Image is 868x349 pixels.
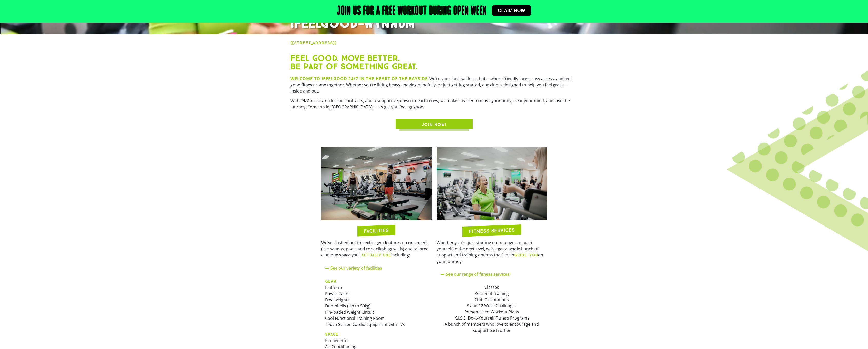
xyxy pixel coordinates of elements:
strong: SPACE [325,332,338,337]
h2: FITNESS SERVICES [469,227,515,234]
a: JOIN NOW! [396,119,473,129]
h2: Feel good. Move better. Be part of something great. [290,54,578,70]
strong: GEAR [325,279,337,284]
a: See our range of fitness services! [446,271,510,277]
p: With 24/7 access, no lock-in contracts, and a supportive, down-to-earth crew, we make it easier t... [290,98,578,110]
a: See our variety of facilities [330,265,382,271]
span: JOIN NOW! [422,121,446,128]
b: ACTUALLY USE [362,253,391,258]
b: GUIDE YOU [514,253,538,258]
a: Claim now [492,5,531,16]
div: See our range of fitness services! [437,268,547,280]
div: Classes Personal Training Club Orientations 8 and 12 Week Challenges Personalised Workout Plans K... [441,284,543,333]
a: ([STREET_ADDRESS]) [290,40,337,45]
p: Platform Power Racks Free weights Dumbbells (Up to 50kg) Pin-loaded Weight Circuit Cool Functiona... [325,278,428,327]
h1: WELCOME TO IFEELGOOD—WYNNUM [290,2,578,32]
p: Whether you’re just starting out or eager to push yourself to the next level, we’ve got a whole b... [437,240,547,264]
p: We’ve slashed out the extra gym features no one needs (like saunas, pools and rock-climbing walls... [321,240,432,258]
div: See our variety of facilities [321,262,432,274]
strong: Welcome to ifeelgood 24/7 in the heart of the bayside. [290,76,429,81]
h2: FACILITIES [364,228,389,234]
div: See our range of fitness services! [437,280,547,337]
p: We’re your local wellness hub—where friendly faces, easy access, and feel-good fitness come toget... [290,76,578,94]
h2: Join us for a free workout during open week [337,5,487,17]
span: Claim now [498,8,525,13]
